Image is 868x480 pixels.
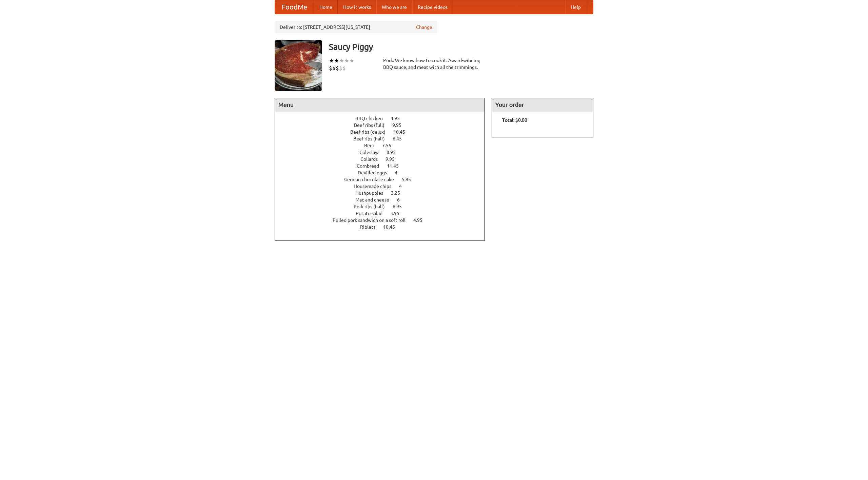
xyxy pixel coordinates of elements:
li: $ [342,64,346,72]
span: 5.95 [402,177,418,182]
a: Coleslaw 8.95 [359,150,408,155]
div: Deliver to: [STREET_ADDRESS][US_STATE] [275,21,437,33]
a: Pulled pork sandwich on a soft roll 4.95 [333,217,435,223]
li: ★ [329,57,334,64]
span: 7.55 [382,143,398,148]
a: Beef ribs (half) 6.45 [353,136,414,141]
li: $ [329,64,332,72]
li: $ [339,64,342,72]
span: 6.45 [393,136,409,141]
a: Who we are [376,0,412,14]
a: Beer 7.55 [364,143,404,148]
span: Potato salad [356,211,389,216]
div: Pork. We know how to cook it. Award-winning BBQ sauce, and meat with all the trimmings. [383,57,485,71]
span: Beef ribs (delux) [350,129,392,135]
span: Pork ribs (half) [354,204,392,209]
a: Devilled eggs 4 [358,170,410,175]
img: angular.jpg [275,40,322,91]
li: ★ [339,57,344,64]
span: BBQ chicken [355,116,390,121]
a: Riblets 10.45 [360,224,408,230]
span: Collards [360,156,384,162]
b: Total: $0.00 [502,117,527,123]
span: 9.95 [392,122,408,128]
span: 4.95 [413,217,429,223]
a: Change [416,24,432,31]
span: Pulled pork sandwich on a soft roll [333,217,412,223]
h4: Menu [275,98,485,112]
a: Potato salad 3.95 [356,211,412,216]
span: 11.45 [387,163,406,169]
span: 4 [395,170,404,175]
a: German chocolate cake 5.95 [344,177,423,182]
span: Cornbread [357,163,386,169]
a: Pork ribs (half) 6.95 [354,204,414,209]
a: Mac and cheese 6 [355,197,412,203]
span: 10.45 [393,129,412,135]
span: Beef ribs (half) [353,136,392,141]
li: ★ [349,57,354,64]
span: 8.95 [387,150,402,155]
a: Housemade chips 4 [354,184,414,189]
span: Housemade chips [354,184,398,189]
a: Help [565,0,586,14]
a: Hushpuppies 3.25 [355,190,413,196]
span: 6 [397,197,407,203]
span: 4.95 [391,116,407,121]
li: ★ [334,57,339,64]
span: Hushpuppies [355,190,390,196]
span: German chocolate cake [344,177,401,182]
a: Home [314,0,338,14]
li: $ [332,64,336,72]
h3: Saucy Piggy [329,40,593,54]
span: Riblets [360,224,382,230]
li: ★ [344,57,349,64]
a: How it works [338,0,376,14]
span: Mac and cheese [355,197,396,203]
span: 3.95 [390,211,406,216]
span: 6.95 [393,204,409,209]
span: Beef ribs (full) [354,122,391,128]
a: Beef ribs (delux) 10.45 [350,129,418,135]
span: Coleslaw [359,150,386,155]
span: 4 [399,184,409,189]
a: Collards 9.95 [360,156,407,162]
a: FoodMe [275,0,314,14]
span: 10.45 [383,224,402,230]
span: 9.95 [386,156,401,162]
li: $ [336,64,339,72]
h4: Your order [492,98,593,112]
span: 3.25 [391,190,407,196]
a: Beef ribs (full) 9.95 [354,122,414,128]
a: Cornbread 11.45 [357,163,411,169]
span: Beer [364,143,381,148]
a: Recipe videos [412,0,453,14]
span: Devilled eggs [358,170,394,175]
a: BBQ chicken 4.95 [355,116,412,121]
